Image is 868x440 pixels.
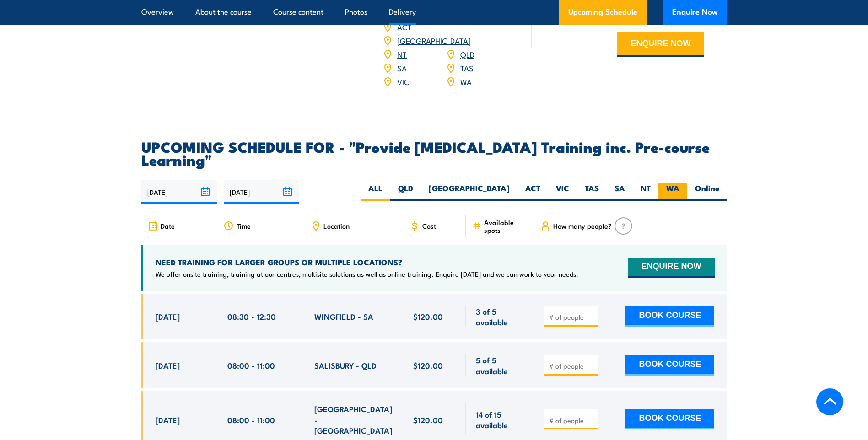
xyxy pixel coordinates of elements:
[156,257,578,267] h4: NEED TRAINING FOR LARGER GROUPS OR MULTIPLE LOCATIONS?
[156,311,180,322] span: [DATE]
[476,306,524,327] span: 3 of 5 available
[156,414,180,425] span: [DATE]
[314,403,393,435] span: [GEOGRAPHIC_DATA] - [GEOGRAPHIC_DATA]
[413,414,443,425] span: $120.00
[421,183,518,201] label: [GEOGRAPHIC_DATA]
[397,62,407,73] a: SA
[397,48,407,59] a: NT
[633,183,658,201] label: NT
[397,21,411,32] a: ACT
[577,183,607,201] label: TAS
[237,222,251,230] span: Time
[548,183,577,201] label: VIC
[413,311,443,322] span: $120.00
[314,360,377,370] span: SALISBURY - QLD
[617,32,704,57] button: ENQUIRE NOW
[553,222,612,230] span: How many people?
[156,269,578,279] p: We offer onsite training, training at our centres, multisite solutions as well as online training...
[460,76,472,87] a: WA
[390,183,421,201] label: QLD
[413,360,443,370] span: $120.00
[361,183,390,201] label: ALL
[687,183,727,201] label: Online
[549,312,595,322] input: # of people
[314,311,373,322] span: WINGFIELD - SA
[141,180,217,204] input: From date
[460,62,474,73] a: TAS
[156,360,180,370] span: [DATE]
[607,183,633,201] label: SA
[628,258,714,278] button: ENQUIRE NOW
[476,409,524,430] span: 14 of 15 available
[227,360,275,370] span: 08:00 - 11:00
[224,180,299,204] input: To date
[460,48,474,59] a: QLD
[625,355,714,376] button: BOOK COURSE
[549,416,595,425] input: # of people
[323,222,350,230] span: Location
[227,311,276,322] span: 08:30 - 12:30
[141,140,727,166] h2: UPCOMING SCHEDULE FOR - "Provide [MEDICAL_DATA] Training inc. Pre-course Learning"
[518,183,548,201] label: ACT
[227,414,275,425] span: 08:00 - 11:00
[625,306,714,327] button: BOOK COURSE
[658,183,687,201] label: WA
[422,222,436,230] span: Cost
[484,218,528,234] span: Available spots
[397,35,471,46] a: [GEOGRAPHIC_DATA]
[549,361,595,370] input: # of people
[625,409,714,429] button: BOOK COURSE
[476,354,524,376] span: 5 of 5 available
[161,222,175,230] span: Date
[397,76,409,87] a: VIC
